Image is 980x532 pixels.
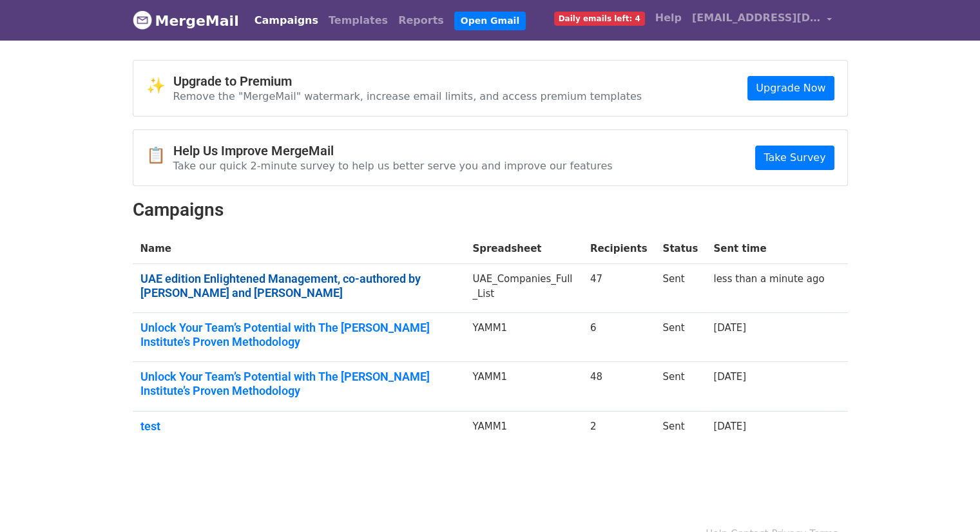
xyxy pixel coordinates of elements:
th: Sent time [706,234,832,264]
a: less than a minute ago [713,273,824,285]
td: YAMM1 [465,362,582,411]
a: Templates [323,8,393,33]
a: Campaigns [249,8,323,33]
p: Remove the "MergeMail" watermark, increase email limits, and access premium templates [173,90,642,103]
span: 📋 [146,146,173,165]
a: Help [650,5,687,31]
td: Sent [655,411,706,446]
span: ✨ [146,77,173,95]
td: UAE_Companies_Full_List [465,264,582,313]
th: Name [133,234,465,264]
h4: Upgrade to Premium [173,73,642,89]
a: [DATE] [713,421,746,432]
a: Unlock Your Team’s Potential with The [PERSON_NAME] Institute’s Proven Methodology [140,321,457,348]
a: MergeMail [133,7,239,34]
h2: Campaigns [133,199,848,221]
a: Open Gmail [454,12,526,30]
td: Sent [655,264,706,313]
a: test [140,419,457,433]
td: 2 [582,411,655,446]
td: 48 [582,362,655,411]
p: Take our quick 2-minute survey to help us better serve you and improve our features [173,159,613,173]
td: 6 [582,313,655,362]
a: [DATE] [713,322,746,334]
td: 47 [582,264,655,313]
a: Unlock Your Team’s Potential with The [PERSON_NAME] Institute’s Proven Methodology [140,370,457,397]
th: Spreadsheet [465,234,582,264]
a: Upgrade Now [747,76,834,100]
img: MergeMail logo [133,10,152,30]
td: Sent [655,362,706,411]
span: Daily emails left: 4 [554,12,645,26]
span: [EMAIL_ADDRESS][DOMAIN_NAME] [692,10,821,26]
a: Daily emails left: 4 [549,5,650,31]
a: [EMAIL_ADDRESS][DOMAIN_NAME] [687,5,838,35]
a: [DATE] [713,371,746,383]
a: Reports [393,8,449,33]
td: YAMM1 [465,313,582,362]
h4: Help Us Improve MergeMail [173,143,613,158]
td: YAMM1 [465,411,582,446]
iframe: Chat Widget [916,470,980,532]
a: UAE edition Enlightened Management, co-authored by [PERSON_NAME] and [PERSON_NAME] [140,272,457,299]
a: Take Survey [755,146,834,170]
td: Sent [655,313,706,362]
th: Status [655,234,706,264]
th: Recipients [582,234,655,264]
